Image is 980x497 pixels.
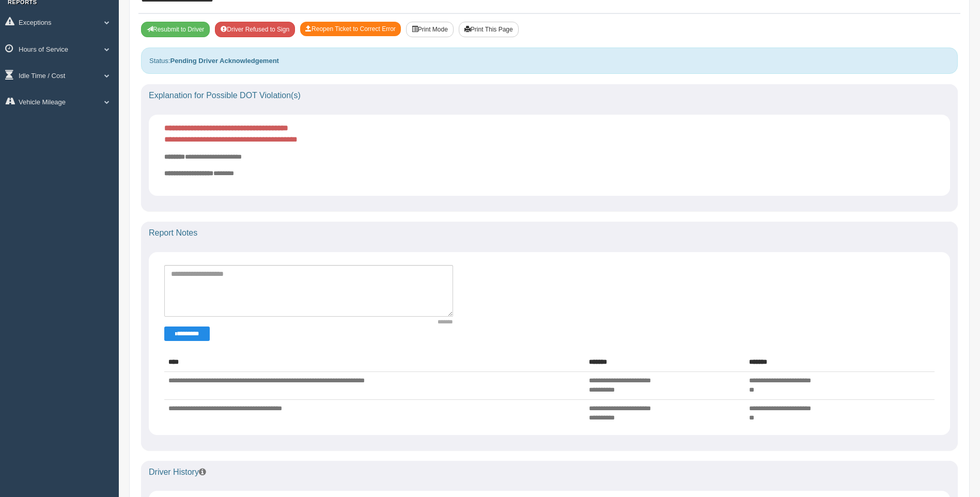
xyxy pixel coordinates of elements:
[141,48,958,74] div: Status:
[459,22,519,37] button: Print This Page
[141,22,210,37] button: Resubmit To Driver
[300,22,401,36] button: Reopen Ticket
[141,222,958,244] div: Report Notes
[141,84,958,107] div: Explanation for Possible DOT Violation(s)
[164,327,210,341] button: Change Filter Options
[406,22,454,37] button: Print Mode
[215,22,295,37] button: Driver Refused to Sign
[170,57,278,65] strong: Pending Driver Acknowledgement
[141,461,958,484] div: Driver History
